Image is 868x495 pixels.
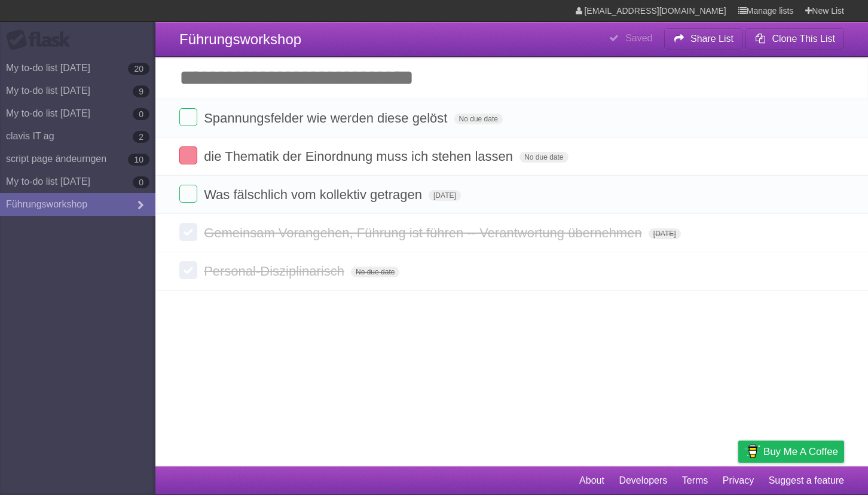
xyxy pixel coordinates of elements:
[179,185,197,203] label: Done
[763,441,838,462] span: Buy me a coffee
[133,176,149,188] b: 0
[649,228,681,239] span: [DATE]
[133,108,149,120] b: 0
[204,225,645,240] span: Gemeinsam Vorangehen, Führung ist führen -- Verantwortung übernehmen
[6,29,78,51] div: Flask
[204,149,516,164] span: die Thematik der Einordnung muss ich stehen lassen
[519,152,568,163] span: No due date
[128,63,149,75] b: 20
[619,469,667,492] a: Developers
[179,261,197,279] label: Done
[179,31,301,47] span: Führungsworkshop
[204,264,347,279] span: Personal-Disziplinarisch
[128,154,149,166] b: 10
[133,85,149,97] b: 9
[682,469,708,492] a: Terms
[738,441,844,463] a: Buy me a coffee
[745,28,844,50] button: Clone This List
[133,131,149,143] b: 2
[351,267,399,277] span: No due date
[744,441,760,462] img: Buy me a coffee
[454,114,503,124] span: No due date
[772,33,835,44] b: Clone This List
[579,469,604,492] a: About
[690,33,733,44] b: Share List
[179,108,197,126] label: Done
[179,223,197,241] label: Done
[429,190,461,201] span: [DATE]
[179,146,197,164] label: Done
[723,469,754,492] a: Privacy
[625,33,652,43] b: Saved
[769,469,844,492] a: Suggest a feature
[204,111,450,126] span: Spannungsfelder wie werden diese gelöst
[204,187,425,202] span: Was fälschlich vom kollektiv getragen
[664,28,743,50] button: Share List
